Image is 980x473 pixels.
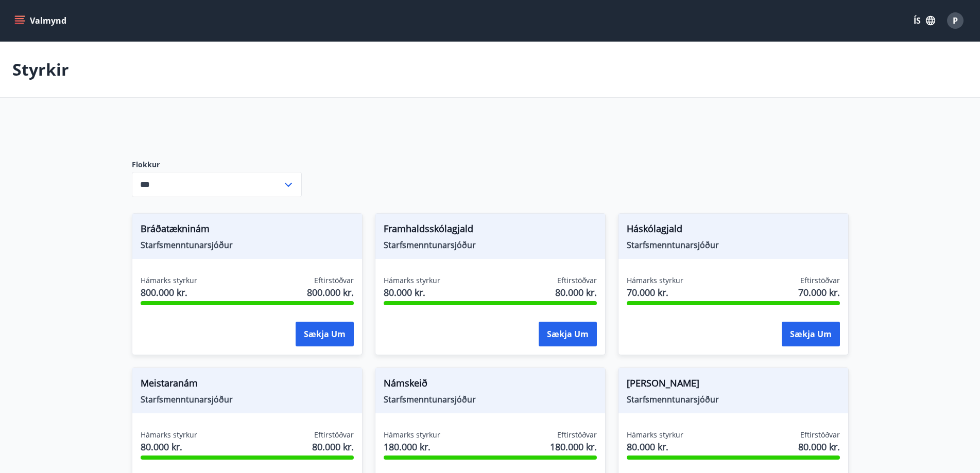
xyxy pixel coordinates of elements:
[312,440,354,453] span: 80.000 kr.
[627,222,840,239] span: Háskólagjald
[557,430,597,440] span: Eftirstöðvar
[627,376,840,394] span: [PERSON_NAME]
[314,430,354,440] span: Eftirstöðvar
[314,275,354,286] span: Eftirstöðvar
[627,275,683,286] span: Hámarks styrkur
[141,275,197,286] span: Hámarks styrkur
[550,440,597,453] span: 180.000 kr.
[132,160,302,170] label: Flokkur
[555,286,597,299] span: 80.000 kr.
[384,394,597,405] span: Starfsmenntunarsjóður
[141,239,354,251] span: Starfsmenntunarsjóður
[798,440,840,453] span: 80.000 kr.
[12,11,71,30] button: menu
[141,394,354,405] span: Starfsmenntunarsjóður
[141,222,354,239] span: Bráðatækninám
[384,239,597,251] span: Starfsmenntunarsjóður
[384,376,597,394] span: Námskeið
[627,286,683,299] span: 70.000 kr.
[782,322,840,346] button: Sækja um
[296,322,354,346] button: Sækja um
[800,430,840,440] span: Eftirstöðvar
[141,286,197,299] span: 800.000 kr.
[384,440,440,453] span: 180.000 kr.
[798,286,840,299] span: 70.000 kr.
[943,8,968,33] button: P
[141,440,197,453] span: 80.000 kr.
[627,440,683,453] span: 80.000 kr.
[953,15,958,26] span: P
[539,322,597,346] button: Sækja um
[557,275,597,286] span: Eftirstöðvar
[627,239,840,251] span: Starfsmenntunarsjóður
[627,430,683,440] span: Hámarks styrkur
[384,430,440,440] span: Hámarks styrkur
[908,11,941,30] button: ÍS
[141,376,354,394] span: Meistaranám
[384,222,597,239] span: Framhaldsskólagjald
[307,286,354,299] span: 800.000 kr.
[141,430,197,440] span: Hámarks styrkur
[800,275,840,286] span: Eftirstöðvar
[384,275,440,286] span: Hámarks styrkur
[627,394,840,405] span: Starfsmenntunarsjóður
[12,58,69,81] p: Styrkir
[384,286,440,299] span: 80.000 kr.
